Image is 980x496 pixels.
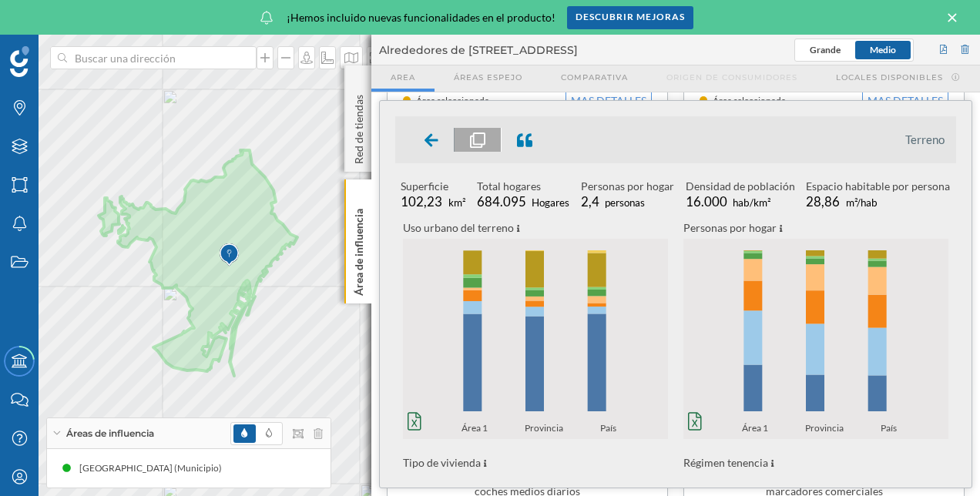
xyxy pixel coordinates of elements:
[805,421,848,439] span: Provincia
[532,196,569,209] span: Hogares
[31,11,86,25] span: Soporte
[448,196,465,209] span: km²
[379,42,578,58] span: Alrededores de [STREET_ADDRESS]
[416,95,489,106] span: Área seleccionada
[581,193,599,209] span: 2,4
[605,196,645,209] span: personas
[810,44,841,55] span: Grande
[454,72,522,83] span: Áreas espejo
[600,421,621,439] span: País
[403,454,668,471] p: Tipo de vivienda
[351,89,367,164] p: Red de tiendas
[806,193,840,209] span: 28,86
[10,46,29,77] img: Geoblink Logo
[581,179,674,194] div: Personas por hogar
[686,179,795,194] div: Densidad de población
[561,72,628,83] span: Comparativa
[666,72,797,83] span: Origen de consumidores
[525,421,568,439] span: Provincia
[401,179,465,194] div: Superficie
[79,461,230,476] div: [GEOGRAPHIC_DATA] (Municipio)
[287,10,555,25] span: ¡Hemos incluido nuevas funcionalidades en el producto!
[403,220,668,236] p: Uso urbano del terreno
[477,193,526,209] span: 684.095
[401,193,442,209] span: 102,23
[461,421,492,439] span: Área 1
[220,240,239,270] img: Marker
[905,132,945,147] li: Terreno
[733,196,770,209] span: hab/km²
[683,454,948,471] p: Régimen tenencia
[351,203,367,296] p: Área de influencia
[836,72,943,83] span: Locales disponibles
[713,95,786,106] span: Área seleccionada
[686,193,727,209] span: 16.000
[477,179,569,194] div: Total hogares
[870,44,896,55] span: Medio
[66,427,154,441] span: Áreas de influencia
[683,220,948,236] p: Personas por hogar
[846,196,878,209] span: m²/hab
[742,421,773,439] span: Área 1
[806,179,950,194] div: Espacio habitable por persona
[391,72,415,83] span: Area
[881,421,901,439] span: País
